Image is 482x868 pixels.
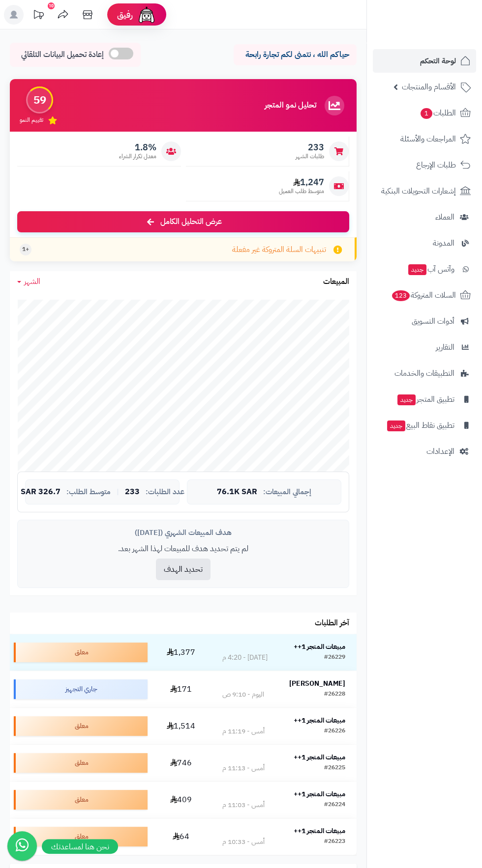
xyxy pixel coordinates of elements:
a: المدونة [373,231,476,255]
span: جديد [387,420,405,431]
a: وآتس آبجديد [373,257,476,281]
div: معلق [14,643,148,662]
td: 746 [151,745,211,781]
a: السلات المتروكة123 [373,283,476,307]
a: العملاء [373,205,476,229]
td: 1,514 [151,708,211,744]
span: التقارير [436,340,454,354]
span: إشعارات التحويلات البنكية [381,184,456,198]
div: #26226 [324,727,345,736]
span: جديد [408,264,426,275]
a: لوحة التحكم [373,49,476,73]
span: 1,247 [279,177,324,188]
strong: مبيعات المتجر 1++ [294,715,345,726]
a: تحديثات المنصة [26,5,51,27]
div: [DATE] - 4:20 م [222,653,268,663]
div: جاري التجهيز [14,679,148,699]
span: المدونة [433,236,454,250]
button: تحديد الهدف [156,559,211,580]
div: #26225 [324,763,345,773]
td: 171 [151,671,211,707]
span: 326.7 SAR [21,488,60,497]
img: ai-face.png [137,5,156,25]
div: معلق [14,753,148,773]
td: 1,377 [151,634,211,671]
a: الطلبات1 [373,101,476,125]
a: التقارير [373,336,476,359]
div: أمس - 11:13 م [222,763,265,773]
p: لم يتم تحديد هدف للمبيعات لهذا الشهر بعد. [25,543,341,555]
h3: تحليل نمو المتجر [265,101,316,110]
span: 233 [125,488,140,497]
strong: مبيعات المتجر 1++ [294,752,345,762]
div: معلق [14,827,148,846]
strong: مبيعات المتجر 1++ [294,642,345,652]
span: الأقسام والمنتجات [402,80,456,94]
span: السلات المتروكة [391,288,456,302]
span: طلبات الإرجاع [416,158,456,172]
div: 10 [48,2,55,9]
span: تنبيهات السلة المتروكة غير مفعلة [232,244,326,255]
a: المراجعات والأسئلة [373,127,476,151]
span: المراجعات والأسئلة [400,132,456,146]
a: تطبيق نقاط البيعجديد [373,414,476,437]
strong: مبيعات المتجر 1++ [294,826,345,836]
a: التطبيقات والخدمات [373,362,476,385]
span: التطبيقات والخدمات [394,366,454,380]
span: 1.8% [119,142,156,153]
div: #26224 [324,800,345,810]
span: | [117,488,119,496]
td: 64 [151,818,211,855]
a: طلبات الإرجاع [373,153,476,177]
p: حياكم الله ، نتمنى لكم تجارة رابحة [241,49,349,60]
div: أمس - 11:03 م [222,800,265,810]
a: تطبيق المتجرجديد [373,388,476,411]
span: عدد الطلبات: [146,488,184,496]
div: أمس - 11:19 م [222,727,265,736]
span: +1 [22,245,29,253]
span: رفيق [117,9,133,21]
span: أدوات التسويق [412,314,454,328]
span: تطبيق المتجر [396,392,454,406]
span: معدل تكرار الشراء [119,152,156,161]
a: الإعدادات [373,440,476,463]
div: أمس - 10:33 م [222,837,265,847]
span: تطبيق نقاط البيع [386,419,454,432]
strong: [PERSON_NAME] [289,678,345,689]
span: لوحة التحكم [420,54,456,68]
span: طلبات الشهر [296,152,324,161]
span: الشهر [24,276,40,287]
div: معلق [14,790,148,810]
span: الإعدادات [426,445,454,458]
div: #26229 [324,653,345,663]
div: معلق [14,716,148,736]
td: 409 [151,782,211,818]
span: متوسط طلب العميل [279,187,324,196]
a: الشهر [17,276,40,287]
span: 1 [421,108,432,119]
h3: آخر الطلبات [315,619,349,628]
a: أدوات التسويق [373,309,476,333]
a: إشعارات التحويلات البنكية [373,179,476,203]
span: العملاء [435,210,454,224]
span: 76.1K SAR [217,488,257,497]
div: #26228 [324,690,345,700]
h3: المبيعات [323,278,349,286]
span: متوسط الطلب: [66,488,111,496]
span: 233 [296,142,324,153]
a: عرض التحليل الكامل [17,211,349,232]
span: جديد [397,394,416,405]
span: عرض التحليل الكامل [160,216,222,227]
span: تقييم النمو [20,116,43,124]
strong: مبيعات المتجر 1++ [294,789,345,799]
span: إعادة تحميل البيانات التلقائي [21,49,104,60]
div: هدف المبيعات الشهري ([DATE]) [25,528,341,538]
div: #26223 [324,837,345,847]
span: إجمالي المبيعات: [263,488,311,496]
span: وآتس آب [407,262,454,276]
span: 123 [392,290,410,301]
span: الطلبات [420,106,456,120]
div: اليوم - 9:10 ص [222,690,264,700]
